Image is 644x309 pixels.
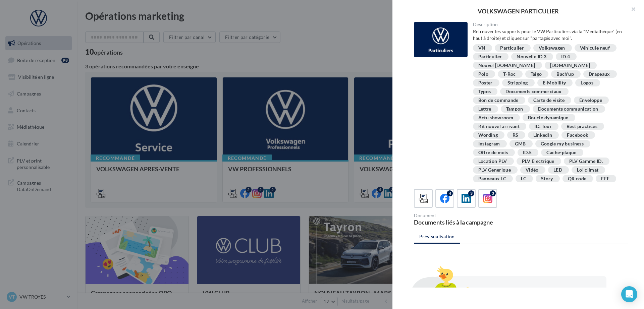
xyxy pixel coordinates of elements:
div: PLV Electrique [522,159,554,164]
div: VN [478,46,486,51]
div: Carte de visite [533,98,565,103]
div: Volkswagen [539,46,565,51]
div: E-Mobility [543,80,566,85]
div: Description [473,22,623,27]
div: Polo [478,72,488,77]
div: 3 [490,190,496,196]
div: Location PLV [478,159,507,164]
div: Nouvelle ID.3 [517,54,546,59]
div: ID.4 [561,54,570,59]
div: Wording [478,133,498,138]
div: Particulier [478,54,502,59]
div: [DOMAIN_NAME] [550,63,590,68]
div: Documents communication [538,107,598,112]
div: Bach'up [556,72,574,77]
div: ID. Tour [534,124,552,129]
div: Documents liés à la campagne [414,219,518,225]
div: Panneaux LC [478,176,506,181]
div: Lettre [478,107,491,112]
div: Boucle dynamique [528,115,569,120]
div: Typos [478,89,491,94]
div: Linkedln [533,133,552,138]
div: 3 [468,190,474,196]
div: Best practices [567,124,597,129]
div: Taigo [531,72,542,77]
div: Open Intercom Messenger [621,286,637,302]
div: RS [513,133,519,138]
div: Vidéo [526,168,539,173]
div: Instagram [478,141,500,146]
div: Offre de mois [478,150,508,155]
div: Google my business [541,141,584,146]
div: Documents commerciaux [505,89,561,94]
div: PLV Gamme ID. [569,159,603,164]
div: LC [521,176,526,181]
div: Facebook [567,133,588,138]
div: 4 [447,190,453,196]
div: Story [541,176,553,181]
div: LED [553,168,562,173]
div: Stripping [507,80,528,85]
div: Actu showroom [478,115,514,120]
div: Loi climat [577,168,599,173]
div: Bon de commande [478,98,519,103]
div: Nouvel [DOMAIN_NAME] [478,63,535,68]
div: PLV Generique [478,168,511,173]
div: Enveloppe [579,98,602,103]
div: GMB [515,141,526,146]
div: T-Roc [503,72,516,77]
div: Kit nouvel arrivant [478,124,520,129]
div: QR code [568,176,586,181]
div: Poster [478,80,493,85]
div: Logos [581,80,593,85]
div: Document [414,213,518,218]
div: Cache-plaque [546,150,576,155]
div: FFF [601,176,609,181]
div: ID.5 [523,150,532,155]
div: Particulier [500,46,524,51]
div: Tampon [506,107,523,112]
div: Drapeaux [589,72,610,77]
div: Véhicule neuf [580,46,610,51]
div: VOLKSWAGEN PARTICULIER [403,8,633,14]
div: Retrouver les supports pour le VW Particuliers via la "Médiathèque" (en haut à droite) et cliquez... [473,28,623,42]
